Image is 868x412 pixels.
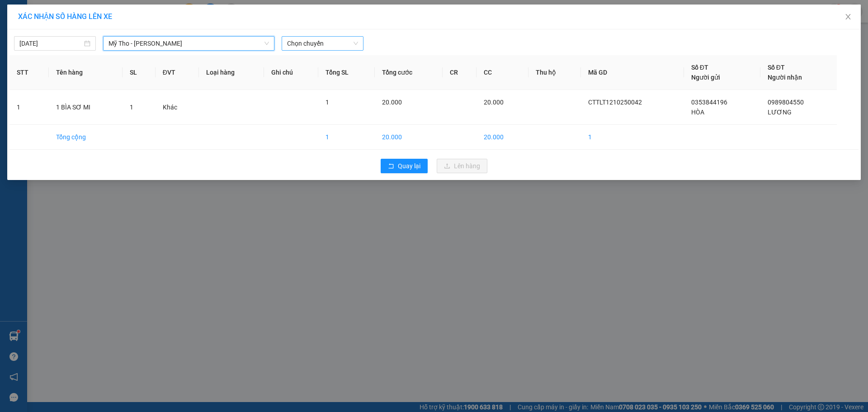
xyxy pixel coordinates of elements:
[375,125,442,150] td: 20.000
[443,55,476,90] th: CR
[691,99,727,106] span: 0353844196
[49,55,123,90] th: Tên hàng
[437,159,487,173] button: uploadLên hàng
[691,109,704,116] span: HÒA
[18,12,112,21] span: XÁC NHẬN SỐ HÀNG LÊN XE
[49,125,123,150] td: Tổng cộng
[130,104,133,111] span: 1
[476,125,528,150] td: 20.000
[287,37,358,50] span: Chọn chuyến
[375,55,442,90] th: Tổng cước
[19,38,82,48] input: 12/10/2025
[264,55,319,90] th: Ghi chú
[9,55,49,90] th: STT
[581,55,684,90] th: Mã GD
[768,64,785,71] span: Số ĐT
[691,74,720,81] span: Người gửi
[264,41,269,46] span: down
[588,99,642,106] span: CTTLT1210250042
[476,55,528,90] th: CC
[382,99,402,106] span: 20.000
[835,5,861,30] button: Close
[388,163,394,170] span: rollback
[691,64,708,71] span: Số ĐT
[318,55,375,90] th: Tổng SL
[581,125,684,150] td: 1
[768,109,792,116] span: LƯƠNG
[484,99,504,106] span: 20.000
[199,55,264,90] th: Loại hàng
[325,99,329,106] span: 1
[156,90,199,125] td: Khác
[156,55,199,90] th: ĐVT
[768,74,802,81] span: Người nhận
[49,90,123,125] td: 1 BÌA SƠ MI
[5,65,201,89] div: [PERSON_NAME]
[844,13,852,20] span: close
[108,37,269,50] span: Mỹ Tho - Hồ Chí Minh
[42,43,165,59] text: CTTLT1210250042
[528,55,581,90] th: Thu hộ
[123,55,155,90] th: SL
[9,90,49,125] td: 1
[768,99,804,106] span: 0989804550
[318,125,375,150] td: 1
[381,159,428,173] button: rollbackQuay lại
[398,161,420,171] span: Quay lại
